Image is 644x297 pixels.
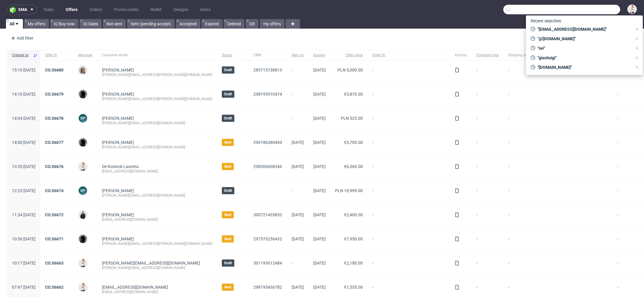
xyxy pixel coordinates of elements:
[103,19,126,29] a: Not sent
[102,193,212,198] div: [PERSON_NAME][EMAIL_ADDRESS][DOMAIN_NAME]
[50,19,78,29] a: IQ Buy now
[628,5,636,13] img: Mari Fok
[18,7,27,12] span: sma
[102,261,200,265] span: [PERSON_NAME][EMAIL_ADDRESS][DOMAIN_NAME]
[80,19,102,29] a: IQ Sales
[292,68,304,77] span: -
[344,261,363,265] span: €2,180.00
[292,116,304,125] span: -
[12,285,35,290] span: 07:47 [DATE]
[476,92,499,101] span: -
[508,164,608,174] span: -
[102,237,134,241] a: [PERSON_NAME]
[224,164,231,169] span: Sent
[344,164,363,169] span: €6,360.00
[372,140,445,150] span: -
[45,164,64,169] a: CO.56676
[6,19,23,29] a: All
[253,140,282,145] a: 290186380494
[292,92,304,101] span: -
[253,53,282,58] span: CRM
[12,261,35,265] span: 10:17 [DATE]
[344,285,363,290] span: €1,535.00
[253,237,282,241] a: 297573256432
[313,212,326,217] span: [DATE]
[341,116,363,121] span: PLN 525.00
[45,92,64,97] a: CO.56679
[79,138,87,147] img: Dawid Urbanowicz
[170,5,192,14] a: Designs
[79,283,87,291] img: Mari Fok
[79,162,87,171] img: Mari Fok
[260,19,284,29] a: my offers
[292,53,304,58] span: Sent on
[45,140,64,145] a: CO.56677
[292,261,304,270] span: -
[508,188,608,198] span: -
[313,237,326,241] span: [DATE]
[176,19,200,29] a: Accepted
[12,237,35,241] span: 10:56 [DATE]
[102,290,212,294] div: [EMAIL_ADDRESS][DOMAIN_NAME]
[102,241,212,246] div: [PERSON_NAME][EMAIL_ADDRESS][PERSON_NAME][DOMAIN_NAME]
[476,68,499,77] span: -
[45,237,64,241] a: CO.56671
[313,164,326,169] span: [DATE]
[292,188,304,198] span: -
[476,188,499,198] span: -
[372,237,445,246] span: -
[224,237,231,241] span: Sent
[45,212,64,217] a: CO.56672
[45,68,64,72] a: CO.56680
[79,259,87,267] img: Mari Fok
[222,53,244,58] span: Status
[62,5,81,14] a: Offers
[202,19,222,29] a: Expired
[344,237,363,241] span: €7,950.00
[12,68,35,72] span: 15:10 [DATE]
[102,285,168,290] span: [EMAIL_ADDRESS][DOMAIN_NAME]
[79,186,87,195] figcaption: BP
[224,68,232,72] span: Draft
[292,212,304,217] span: [DATE]
[102,140,134,145] a: [PERSON_NAME]
[292,140,304,145] span: [DATE]
[45,261,64,265] a: CO.56663
[79,211,87,219] img: Adrian Margula
[253,212,282,217] a: 300721435853
[535,55,632,61] span: "gianluigi"
[313,261,326,265] span: [DATE]
[78,53,92,58] span: Manager
[224,261,232,265] span: Draft
[535,26,632,32] span: "[EMAIL_ADDRESS][DOMAIN_NAME]"
[508,261,608,270] span: -
[455,53,467,58] span: Actions
[79,90,87,98] img: Dawid Urbanowicz
[102,97,212,101] div: [PERSON_NAME][EMAIL_ADDRESS][PERSON_NAME][DOMAIN_NAME]
[86,5,106,14] a: Orders
[508,116,608,125] span: -
[508,237,608,246] span: -
[476,212,499,222] span: -
[102,92,134,97] a: [PERSON_NAME]
[292,285,304,290] span: [DATE]
[102,164,139,169] a: De Koninck Laurens
[110,5,142,14] a: Promo codes
[335,53,363,58] span: Offer value
[7,5,37,14] button: sma
[313,53,326,58] span: Expires
[476,261,499,270] span: -
[313,92,326,97] span: [DATE]
[79,114,87,122] figcaption: BP
[372,92,445,101] span: -
[45,285,64,290] a: CO.56662
[196,5,214,14] a: Users
[508,212,608,222] span: -
[508,285,608,294] span: -
[10,6,18,13] img: logo
[246,19,258,29] a: QR
[313,116,326,121] span: [DATE]
[508,92,608,101] span: -
[8,33,35,43] div: Add filter
[12,92,35,97] span: 14:10 [DATE]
